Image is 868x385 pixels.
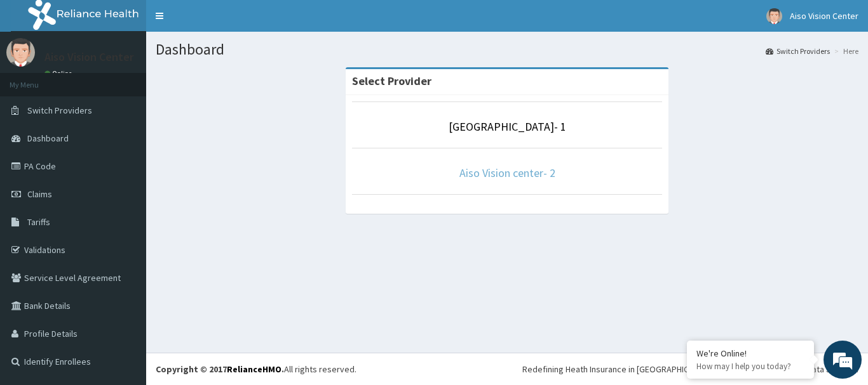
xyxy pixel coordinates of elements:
div: We're Online! [696,348,804,359]
a: [GEOGRAPHIC_DATA]- 1 [449,119,566,134]
span: Claims [27,188,52,200]
h1: Dashboard [156,41,858,58]
div: Redefining Heath Insurance in [GEOGRAPHIC_DATA] using Telemedicine and Data Science! [522,363,858,375]
footer: All rights reserved. [146,353,868,385]
span: Switch Providers [27,105,92,116]
img: User Image [6,38,35,67]
span: Aiso Vision Center [790,10,858,22]
p: Aiso Vision Center [44,51,133,63]
p: How may I help you today? [696,361,804,372]
span: Dashboard [27,133,69,144]
strong: Copyright © 2017 . [156,363,284,375]
span: Tariffs [27,216,50,228]
img: User Image [766,8,782,24]
strong: Select Provider [352,74,431,88]
a: Aiso Vision center- 2 [459,166,555,180]
a: Switch Providers [766,46,830,56]
a: Online [44,69,75,78]
a: RelianceHMO [227,363,281,375]
li: Here [831,46,858,56]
